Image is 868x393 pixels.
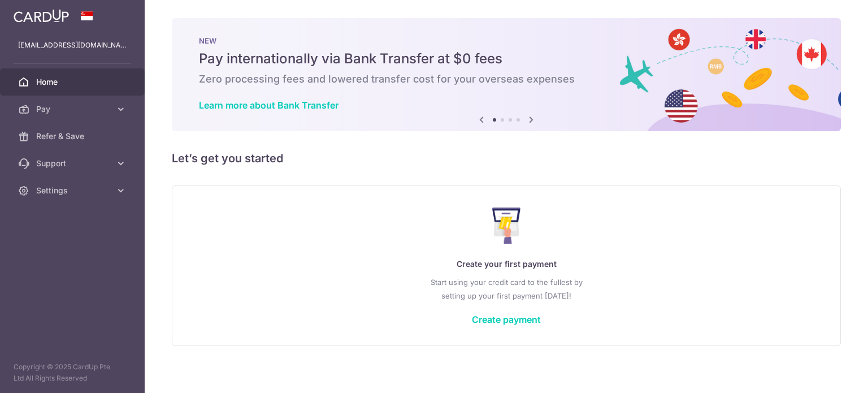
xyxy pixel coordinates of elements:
h5: Pay internationally via Bank Transfer at $0 fees [199,50,814,68]
a: Create payment [472,314,541,325]
img: CardUp [14,9,69,23]
img: Bank transfer banner [172,18,841,131]
a: Learn more about Bank Transfer [199,100,338,111]
p: NEW [199,36,814,45]
iframe: Opens a widget where you can find more information [796,359,857,387]
span: Settings [36,185,111,196]
span: Support [36,158,111,169]
h5: Let’s get you started [172,149,841,167]
img: Make Payment [492,208,521,244]
h6: Zero processing fees and lowered transfer cost for your overseas expenses [199,72,814,86]
span: Home [36,76,111,88]
p: Start using your credit card to the fullest by setting up your first payment [DATE]! [195,275,818,303]
p: [EMAIL_ADDRESS][DOMAIN_NAME] [18,40,127,51]
span: Refer & Save [36,131,111,142]
span: Pay [36,103,111,115]
p: Create your first payment [195,257,818,271]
